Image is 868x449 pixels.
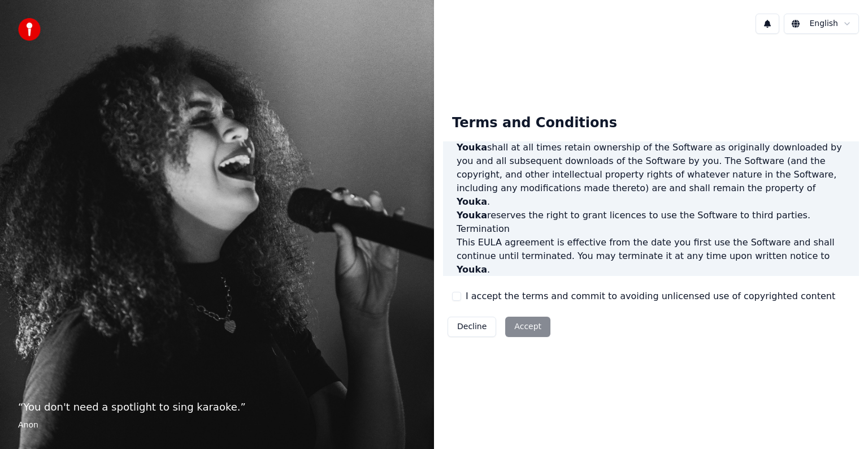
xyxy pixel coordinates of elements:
[457,141,845,209] p: shall at all times retain ownership of the Software as originally downloaded by you and all subse...
[457,210,487,221] span: Youka
[443,105,626,141] div: Terms and Conditions
[466,290,835,303] label: I accept the terms and commit to avoiding unlicensed use of copyrighted content
[457,196,487,207] span: Youka
[18,18,41,41] img: youka
[457,236,845,277] p: This EULA agreement is effective from the date you first use the Software and shall continue unti...
[457,264,487,275] span: Youka
[457,209,845,222] p: reserves the right to grant licences to use the Software to third parties.
[18,420,416,431] footer: Anon
[457,142,487,153] span: Youka
[18,399,416,415] p: “ You don't need a spotlight to sing karaoke. ”
[448,317,496,337] button: Decline
[457,222,845,236] h3: Termination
